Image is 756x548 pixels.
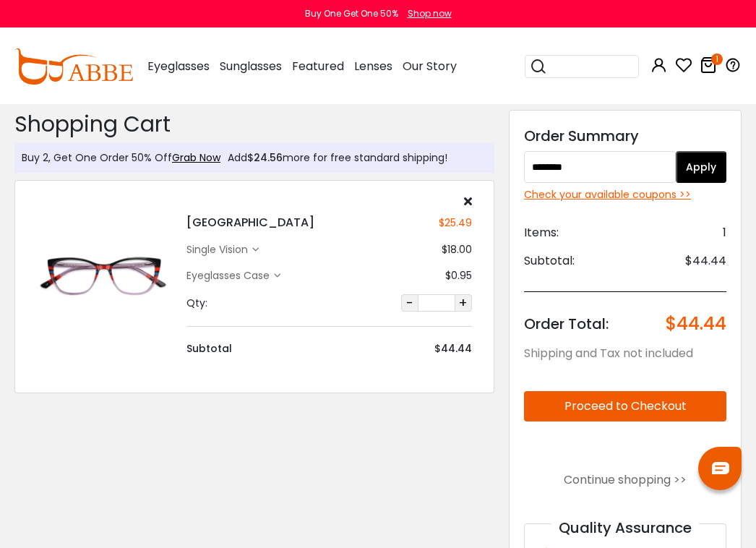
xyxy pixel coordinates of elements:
h2: Shopping Cart [14,111,494,137]
span: Eyeglasses [147,58,210,74]
span: $44.44 [685,252,726,270]
button: Proceed to Checkout [524,391,726,421]
div: Buy One Get One 50% [305,7,398,20]
img: abbeglasses.com [14,48,133,85]
div: $18.00 [442,242,472,257]
span: Lenses [354,58,392,74]
span: Featured [292,58,344,74]
div: Subtotal [186,341,232,356]
h4: [GEOGRAPHIC_DATA] [186,214,314,231]
div: Buy 2, Get One Order 50% Off [22,150,220,166]
div: $44.44 [434,341,472,356]
div: Shipping and Tax not included [524,345,726,362]
button: + [455,294,472,312]
div: single vision [186,242,252,257]
div: $0.95 [445,268,472,283]
a: Grab Now [172,150,220,165]
a: 1 [700,59,717,76]
span: Order Total: [524,314,609,334]
span: Quality Assurance [551,518,699,538]
i: 1 [711,53,723,65]
img: chat [712,462,729,474]
span: Sunglasses [220,58,282,74]
div: Add more for free standard shipping! [220,150,447,166]
div: Order Summary [524,125,726,147]
span: $44.44 [666,314,726,334]
span: Subtotal: [524,252,575,270]
div: $25.49 [439,215,472,231]
iframe: PayPal [524,433,726,459]
div: Eyeglasses Case [186,268,274,283]
a: Continue shopping >> [564,471,687,488]
div: Check your available coupons >> [524,187,726,202]
button: Apply [676,151,726,183]
button: - [401,294,418,312]
span: 1 [723,224,726,241]
span: Items: [524,224,559,241]
div: Qty: [186,296,207,311]
img: Prague [37,242,172,310]
a: Shop now [400,7,452,20]
span: Our Story [403,58,457,74]
div: Shop now [408,7,452,20]
span: $24.56 [247,150,283,165]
